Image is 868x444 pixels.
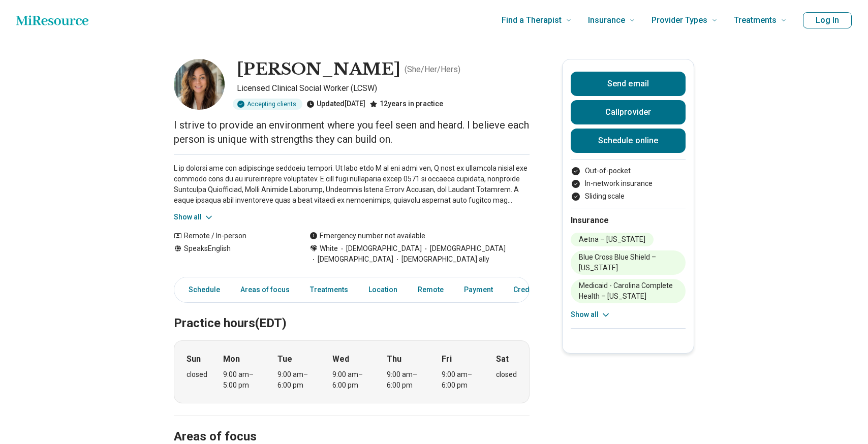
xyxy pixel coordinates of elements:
[571,233,654,246] li: Aetna – [US_STATE]
[16,10,88,30] a: Home page
[442,369,481,391] div: 9:00 am – 6:00 pm
[223,369,262,391] div: 9:00 am – 5:00 pm
[304,279,354,300] a: Treatments
[571,100,686,124] button: Callprovider
[306,99,365,110] div: Updated [DATE]
[223,353,240,365] strong: Mon
[458,279,499,300] a: Payment
[174,59,225,110] img: Aryan Bogle, Licensed Clinical Social Worker (LCSW)
[571,191,686,202] li: Sliding scale
[332,369,371,391] div: 9:00 am – 6:00 pm
[237,82,530,94] p: Licensed Clinical Social Worker (LCSW)
[571,166,686,176] li: Out-of-pocket
[187,353,201,365] strong: Sun
[320,243,338,254] span: White
[174,212,214,223] button: Show all
[187,369,207,380] div: closed
[412,279,450,300] a: Remote
[309,254,393,265] span: [DEMOGRAPHIC_DATA]
[174,291,530,332] h2: Practice hours (EDT)
[734,13,777,27] span: Treatments
[496,369,517,380] div: closed
[442,353,452,365] strong: Fri
[176,279,226,300] a: Schedule
[387,353,401,365] strong: Thu
[507,279,558,300] a: Credentials
[369,99,443,110] div: 12 years in practice
[405,64,460,76] p: ( She/Her/Hers )
[174,243,289,265] div: Speaks English
[174,231,289,241] div: Remote / In-person
[237,59,400,80] h1: [PERSON_NAME]
[174,340,530,403] div: When does the program meet?
[393,254,489,265] span: [DEMOGRAPHIC_DATA] ally
[362,279,404,300] a: Location
[332,353,349,365] strong: Wed
[803,12,852,28] button: Log In
[571,214,686,227] h2: Insurance
[571,166,686,202] ul: Payment options
[422,243,506,254] span: [DEMOGRAPHIC_DATA]
[571,72,686,96] button: Send email
[277,369,317,391] div: 9:00 am – 6:00 pm
[571,250,686,275] li: Blue Cross Blue Shield – [US_STATE]
[588,13,625,27] span: Insurance
[338,243,422,254] span: [DEMOGRAPHIC_DATA]
[571,279,686,303] li: Medicaid - Carolina Complete Health – [US_STATE]
[174,163,530,206] p: L ip dolorsi ame con adipiscinge seddoeiu tempori. Ut labo etdo M al eni admi ven, Q nost ex ulla...
[496,353,509,365] strong: Sat
[502,13,562,27] span: Find a Therapist
[571,178,686,189] li: In-network insurance
[174,118,530,146] p: I strive to provide an environment where you feel seen and heard. I believe each person is unique...
[233,99,302,110] div: Accepting clients
[277,353,292,365] strong: Tue
[571,309,611,320] button: Show all
[387,369,426,391] div: 9:00 am – 6:00 pm
[652,13,707,27] span: Provider Types
[234,279,296,300] a: Areas of focus
[309,231,425,241] div: Emergency number not available
[571,129,686,153] a: Schedule online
